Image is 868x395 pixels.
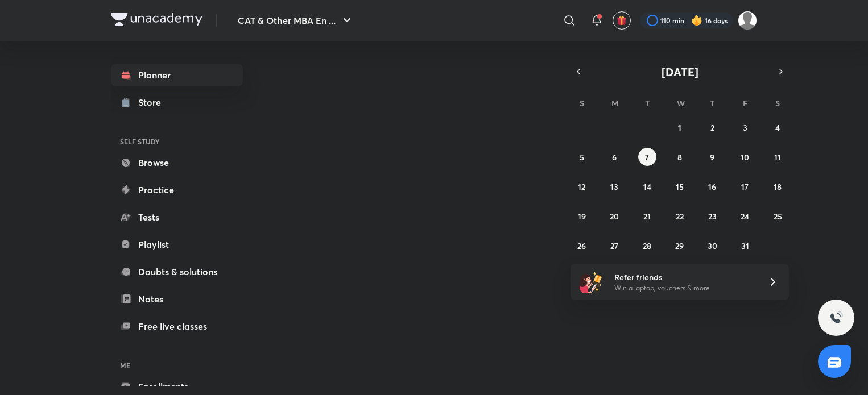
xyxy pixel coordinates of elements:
[743,98,747,109] abbr: Friday
[111,206,243,228] a: Tests
[617,15,627,26] img: avatar
[586,64,773,80] button: [DATE]
[736,118,754,136] button: October 3, 2025
[573,207,591,225] button: October 19, 2025
[111,356,243,375] h6: ME
[605,177,623,196] button: October 13, 2025
[111,64,243,86] a: Planner
[671,207,689,225] button: October 22, 2025
[638,236,656,255] button: October 28, 2025
[768,177,787,196] button: October 18, 2025
[676,181,684,192] abbr: October 15, 2025
[610,211,619,222] abbr: October 20, 2025
[638,177,656,196] button: October 14, 2025
[573,148,591,166] button: October 5, 2025
[691,15,702,26] img: streak
[138,95,168,109] div: Store
[671,118,689,136] button: October 1, 2025
[768,148,787,166] button: October 11, 2025
[610,240,618,251] abbr: October 27, 2025
[611,98,618,109] abbr: Monday
[231,9,361,32] button: CAT & Other MBA En ...
[614,271,754,283] h6: Refer friends
[573,236,591,255] button: October 26, 2025
[768,118,787,136] button: October 4, 2025
[638,207,656,225] button: October 21, 2025
[580,152,584,163] abbr: October 5, 2025
[775,122,780,133] abbr: October 4, 2025
[678,122,681,133] abbr: October 1, 2025
[775,98,780,109] abbr: Saturday
[703,148,721,166] button: October 9, 2025
[741,211,749,222] abbr: October 24, 2025
[580,98,584,109] abbr: Sunday
[111,288,243,310] a: Notes
[662,64,698,80] span: [DATE]
[580,271,602,293] img: referral
[111,91,243,114] a: Store
[741,152,749,163] abbr: October 10, 2025
[573,177,591,196] button: October 12, 2025
[605,207,623,225] button: October 20, 2025
[638,148,656,166] button: October 7, 2025
[710,122,714,133] abbr: October 2, 2025
[736,148,754,166] button: October 10, 2025
[612,152,617,163] abbr: October 6, 2025
[645,152,649,163] abbr: October 7, 2025
[708,211,717,222] abbr: October 23, 2025
[774,152,781,163] abbr: October 11, 2025
[708,240,717,251] abbr: October 30, 2025
[708,181,716,192] abbr: October 16, 2025
[111,233,243,256] a: Playlist
[829,311,843,325] img: ttu
[736,207,754,225] button: October 24, 2025
[111,315,243,338] a: Free live classes
[614,283,754,293] p: Win a laptop, vouchers & more
[578,181,585,192] abbr: October 12, 2025
[671,177,689,196] button: October 15, 2025
[645,98,650,109] abbr: Tuesday
[605,236,623,255] button: October 27, 2025
[738,11,757,30] img: Aparna Dubey
[741,240,749,251] abbr: October 31, 2025
[703,118,721,136] button: October 2, 2025
[741,181,749,192] abbr: October 17, 2025
[676,211,684,222] abbr: October 22, 2025
[710,152,714,163] abbr: October 9, 2025
[577,240,586,251] abbr: October 26, 2025
[610,181,618,192] abbr: October 13, 2025
[111,151,243,174] a: Browse
[774,181,782,192] abbr: October 18, 2025
[736,236,754,255] button: October 31, 2025
[675,240,684,251] abbr: October 29, 2025
[774,211,782,222] abbr: October 25, 2025
[703,177,721,196] button: October 16, 2025
[768,207,787,225] button: October 25, 2025
[643,211,651,222] abbr: October 21, 2025
[111,13,202,29] a: Company Logo
[671,148,689,166] button: October 8, 2025
[671,236,689,255] button: October 29, 2025
[111,178,243,201] a: Practice
[677,98,685,109] abbr: Wednesday
[111,132,243,151] h6: SELF STUDY
[613,11,631,30] button: avatar
[703,207,721,225] button: October 23, 2025
[710,98,714,109] abbr: Thursday
[703,236,721,255] button: October 30, 2025
[643,240,651,251] abbr: October 28, 2025
[643,181,651,192] abbr: October 14, 2025
[605,148,623,166] button: October 6, 2025
[111,13,202,26] img: Company Logo
[677,152,682,163] abbr: October 8, 2025
[578,211,586,222] abbr: October 19, 2025
[111,260,243,283] a: Doubts & solutions
[743,122,747,133] abbr: October 3, 2025
[736,177,754,196] button: October 17, 2025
